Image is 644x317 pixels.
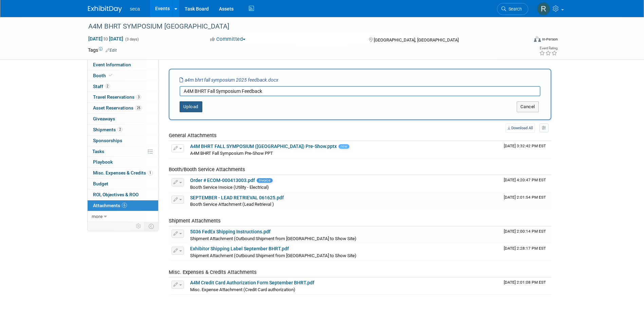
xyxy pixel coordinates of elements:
[133,222,145,231] td: Personalize Event Tab Strip
[88,124,158,135] a: Shipments2
[169,218,221,224] span: Shipment Attachments
[88,92,158,102] a: Travel Reservations3
[190,287,295,292] span: Misc. Expense Attachment (Credit Card authorization)
[122,203,127,208] span: 6
[93,62,131,67] span: Event Information
[190,144,337,149] a: A4M BHRT FALL SYMPOSIUM ([GEOGRAPHIC_DATA]) Pre-Show.pptx
[148,170,153,176] span: 1
[88,168,158,178] a: Misc. Expenses & Credits1
[169,166,245,172] span: Booth/Booth Service Attachments
[88,6,122,13] img: ExhibitDay
[190,246,289,251] a: Exhibitor Shipping Label September BHRT.pdf
[88,157,158,167] a: Playbook
[93,192,139,197] span: ROI, Objectives & ROO
[93,84,110,89] span: Staff
[93,73,114,78] span: Booth
[190,178,255,183] a: Order # ECOM-000413003.pdf
[92,149,104,154] span: Tasks
[88,81,158,92] a: Staff2
[180,77,278,83] i: a4m bhrt fall symposium 2025 feedback.docx
[125,37,139,41] span: (3 days)
[501,278,551,295] td: Upload Timestamp
[93,181,108,186] span: Budget
[144,222,158,231] td: Toggle Event Tabs
[501,193,551,210] td: Upload Timestamp
[180,101,202,112] button: Upload
[88,114,158,124] a: Giveaways
[488,35,558,46] div: Event Format
[517,101,539,112] button: Cancel
[537,2,550,15] img: Rachel Jordan
[190,185,269,190] span: Booth Service Invoice (Utility - Electrical)
[93,170,153,176] span: Misc. Expenses & Credits
[130,6,140,12] span: seca
[88,135,158,146] a: Sponsorships
[504,178,546,182] span: Upload Timestamp
[504,144,546,148] span: Upload Timestamp
[542,37,558,42] div: In-Person
[88,211,158,222] a: more
[505,123,535,133] a: Download All
[93,138,122,143] span: Sponsorships
[169,132,217,138] span: General Attachments
[506,6,522,12] span: Search
[92,214,103,219] span: more
[504,229,546,234] span: Upload Timestamp
[338,144,349,149] span: new
[539,47,557,50] div: Event Rating
[190,202,274,207] span: Booth Service Attachment (Lead Retrieval )
[257,178,273,183] span: Invoice
[88,60,158,70] a: Event Information
[93,159,113,165] span: Playbook
[190,151,273,156] span: A4M BHRT Fall Symposium Pre-Show PPT
[190,280,314,285] a: A4M Credit Card Authorization Form September BHRT.pdf
[103,36,109,41] span: to
[501,175,551,192] td: Upload Timestamp
[136,95,141,100] span: 3
[501,227,551,244] td: Upload Timestamp
[86,20,518,33] div: A4M BHRT SYMPOSIUM [GEOGRAPHIC_DATA]
[208,36,248,43] button: Committed
[504,246,546,251] span: Upload Timestamp
[169,269,257,275] span: Misc. Expenses & Credits Attachments
[88,200,158,211] a: Attachments6
[180,86,540,96] input: Enter description
[534,36,541,42] img: Format-Inperson.png
[109,73,112,77] i: Booth reservation complete
[190,195,284,200] a: SEPTEMBER - LEAD RETRIEVAL 061625.pdf
[93,127,123,132] span: Shipments
[88,36,124,42] span: [DATE] [DATE]
[105,84,110,89] span: 2
[88,146,158,157] a: Tasks
[190,229,271,234] a: 5036 FedEx Shipping Instructions.pdf
[501,244,551,261] td: Upload Timestamp
[88,47,117,53] td: Tags
[504,280,546,285] span: Upload Timestamp
[88,179,158,189] a: Budget
[93,94,141,100] span: Travel Reservations
[501,141,551,158] td: Upload Timestamp
[504,195,546,200] span: Upload Timestamp
[93,105,142,111] span: Asset Reservations
[93,203,127,208] span: Attachments
[117,127,123,132] span: 2
[190,236,356,241] span: Shipment Attachment (Outbound Shipment from [GEOGRAPHIC_DATA] to Show Site)
[374,37,459,43] span: [GEOGRAPHIC_DATA], [GEOGRAPHIC_DATA]
[135,105,142,111] span: 25
[88,70,158,81] a: Booth
[88,103,158,113] a: Asset Reservations25
[93,116,115,121] span: Giveaways
[190,253,356,258] span: Shipment Attachment (Outbound Shipment from [GEOGRAPHIC_DATA] to Show Site)
[497,3,528,15] a: Search
[88,189,158,200] a: ROI, Objectives & ROO
[106,48,117,53] a: Edit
